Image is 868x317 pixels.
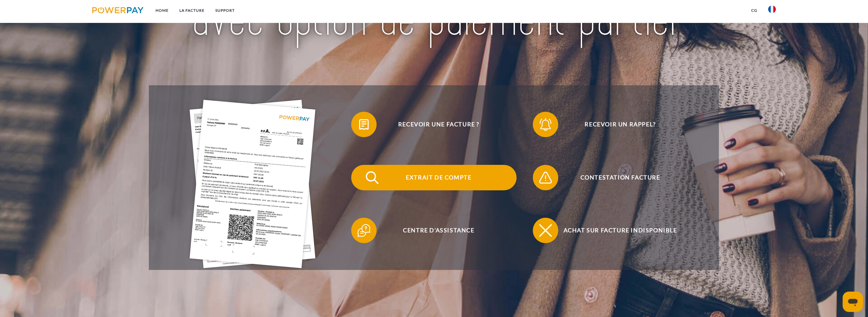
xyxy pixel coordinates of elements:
[361,218,517,243] span: Centre d'assistance
[542,218,698,243] span: Achat sur facture indisponible
[538,170,553,186] img: qb_warning.svg
[746,5,763,16] a: CG
[538,116,553,132] img: qb_bell.svg
[843,292,863,312] iframe: Bouton de lancement de la fenêtre de messagerie
[351,165,517,190] button: Extrait de compte
[542,112,698,137] span: Recevoir un rappel?
[356,116,372,132] img: qb_bill.svg
[356,222,372,238] img: qb_help.svg
[351,218,517,243] button: Centre d'assistance
[533,218,698,243] button: Achat sur facture indisponible
[361,165,517,190] span: Extrait de compte
[361,112,517,137] span: Recevoir une facture ?
[210,5,240,16] a: Support
[768,5,776,13] img: fr
[533,112,698,137] button: Recevoir un rappel?
[190,100,316,268] img: single_invoice_powerpay_fr.jpg
[150,5,174,16] a: Home
[364,170,380,186] img: qb_search.svg
[351,112,517,137] button: Recevoir une facture ?
[542,165,698,190] span: Contestation Facture
[533,165,698,190] button: Contestation Facture
[92,7,143,13] img: logo-powerpay.svg
[174,5,210,16] a: LA FACTURE
[538,222,553,238] img: qb_close.svg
